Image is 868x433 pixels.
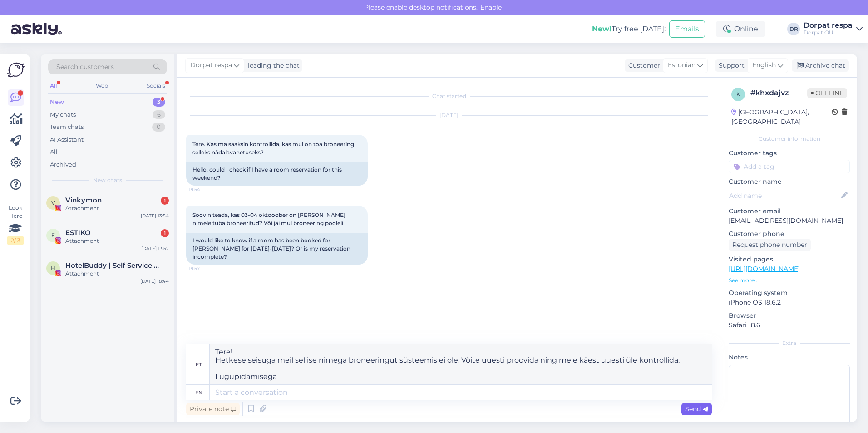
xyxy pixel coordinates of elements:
[7,236,24,245] div: 2 / 3
[161,229,169,237] div: 1
[729,160,850,173] input: Add a tag
[50,123,84,132] div: Team chats
[244,61,300,70] div: leading the chat
[141,212,169,219] div: [DATE] 13:54
[668,60,695,70] span: Estonian
[65,270,169,278] div: Attachment
[196,357,202,372] div: et
[186,403,240,415] div: Private note
[93,176,122,184] span: New chats
[716,21,765,37] div: Online
[141,245,169,252] div: [DATE] 13:52
[94,80,110,92] div: Web
[145,80,167,92] div: Socials
[65,229,91,237] span: ESTIKO
[729,311,850,320] p: Browser
[729,288,850,298] p: Operating system
[50,160,76,169] div: Archived
[792,59,849,72] div: Archive chat
[7,61,25,79] img: Askly Logo
[729,191,839,201] input: Add name
[189,265,223,272] span: 19:57
[51,199,55,206] span: V
[65,237,169,245] div: Attachment
[715,61,745,70] div: Support
[7,204,24,245] div: Look Here
[153,110,165,119] div: 6
[65,261,160,270] span: HotelBuddy | Self Service App for Hotel Guests
[50,148,58,157] div: All
[161,197,169,205] div: 1
[65,196,102,204] span: Vinkymon
[51,265,55,271] span: H
[729,207,850,216] p: Customer email
[787,23,800,35] div: DR
[729,148,850,158] p: Customer tags
[152,123,165,132] div: 0
[729,298,850,307] p: iPhone OS 18.6.2
[140,278,169,285] div: [DATE] 18:44
[186,162,368,186] div: Hello, could I check if I have a room reservation for this weekend?
[50,98,64,107] div: New
[186,111,712,119] div: [DATE]
[592,24,666,34] div: Try free [DATE]:
[807,88,847,98] span: Offline
[752,60,776,70] span: English
[804,22,863,36] a: Dorpat respaDorpat OÜ
[729,320,850,330] p: Safari 18.6
[669,20,705,38] button: Emails
[685,405,708,413] span: Send
[65,204,169,212] div: Attachment
[804,22,853,29] div: Dorpat respa
[729,265,800,273] a: [URL][DOMAIN_NAME]
[592,25,612,33] b: New!
[750,88,807,98] div: # khxdajvz
[186,92,712,100] div: Chat started
[153,98,165,107] div: 3
[478,3,504,11] span: Enable
[731,108,832,127] div: [GEOGRAPHIC_DATA], [GEOGRAPHIC_DATA]
[729,339,850,347] div: Extra
[625,61,660,70] div: Customer
[729,135,850,143] div: Customer information
[729,239,811,251] div: Request phone number
[50,135,84,144] div: AI Assistant
[50,110,76,119] div: My chats
[736,91,740,98] span: k
[56,62,114,72] span: Search customers
[186,233,368,265] div: I would like to know if a room has been booked for [PERSON_NAME] for [DATE]-[DATE]? Or is my rese...
[195,385,202,400] div: en
[51,232,55,239] span: E
[729,216,850,226] p: [EMAIL_ADDRESS][DOMAIN_NAME]
[729,177,850,187] p: Customer name
[729,255,850,264] p: Visited pages
[48,80,59,92] div: All
[210,344,712,384] textarea: Tere! Hetkese seisuga meil sellise nimega broneeringut süsteemis ei ole. Võite uuesti proovida ni...
[190,60,232,70] span: Dorpat respa
[729,229,850,239] p: Customer phone
[192,141,355,156] span: Tere. Kas ma saaksin kontrollida, kas mul on toa broneering selleks nädalavahetuseks?
[804,29,853,36] div: Dorpat OÜ
[729,276,850,285] p: See more ...
[729,353,850,362] p: Notes
[192,212,347,226] span: Soovin teada, kas 03-04 oktooober on [PERSON_NAME] nimele tuba broneeritud? Või jäi mul broneerin...
[189,186,223,193] span: 19:54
